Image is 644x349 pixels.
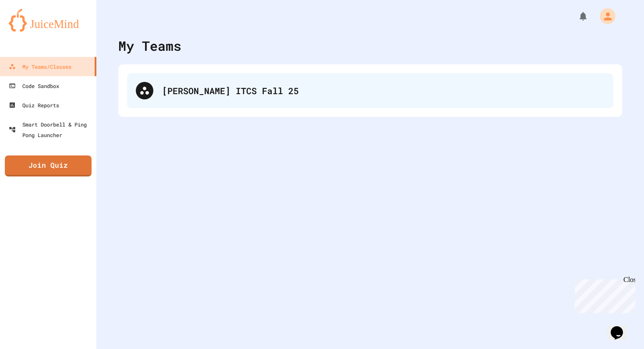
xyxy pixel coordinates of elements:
iframe: chat widget [571,276,635,313]
div: My Notifications [562,9,591,24]
div: [PERSON_NAME] ITCS Fall 25 [162,84,605,97]
a: Join Quiz [5,155,92,176]
div: My Teams/Classes [9,61,71,72]
div: Chat with us now!Close [4,4,60,56]
img: logo-orange.svg [9,9,88,32]
div: [PERSON_NAME] ITCS Fall 25 [127,73,613,108]
div: Quiz Reports [9,100,59,110]
div: Code Sandbox [9,81,59,91]
iframe: chat widget [607,314,635,340]
div: My Teams [118,36,181,56]
div: Smart Doorbell & Ping Pong Launcher [9,119,93,140]
div: My Account [591,6,618,26]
